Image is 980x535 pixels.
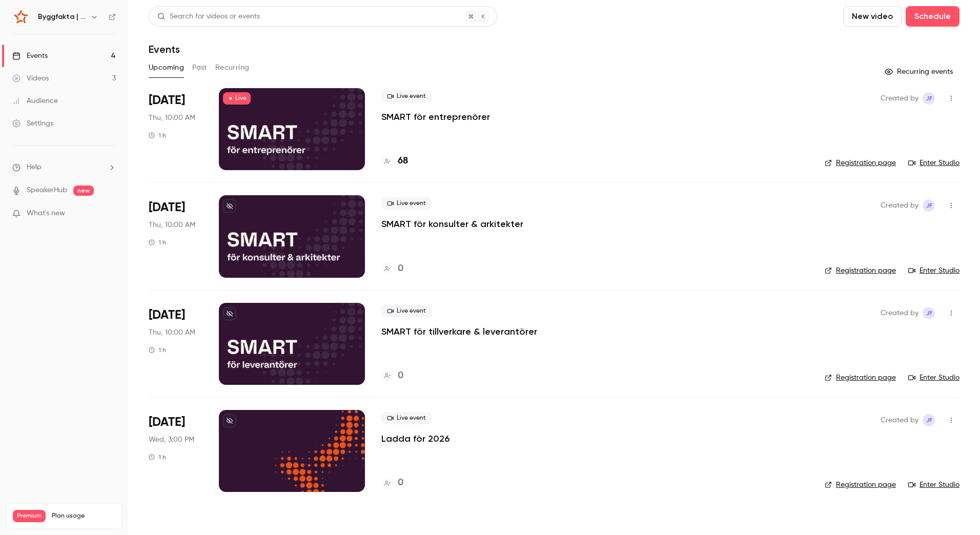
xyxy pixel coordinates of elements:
span: JF [926,414,932,426]
a: Registration page [825,373,896,383]
iframe: Noticeable Trigger [104,209,116,218]
span: Wed, 3:00 PM [149,435,194,445]
button: Past [192,59,207,76]
span: Josephine Fantenberg [923,307,935,319]
h4: 0 [398,262,403,276]
a: Registration page [825,480,896,490]
div: 1 h [149,453,166,461]
div: Nov 20 Thu, 10:00 AM (Europe/Stockholm) [149,303,202,385]
div: 1 h [149,346,166,354]
div: Settings [12,118,53,129]
span: Live event [381,412,432,424]
button: New video [843,6,902,27]
span: What's new [27,208,65,219]
a: Enter Studio [908,480,959,490]
div: Oct 23 Thu, 10:00 AM (Europe/Stockholm) [149,195,202,277]
a: Enter Studio [908,265,959,276]
a: 0 [381,369,403,383]
div: Audience [12,96,58,106]
li: help-dropdown-opener [12,162,116,173]
a: Enter Studio [908,158,959,168]
a: 68 [381,154,408,168]
button: Schedule [906,6,959,27]
div: 1 h [149,238,166,246]
a: Enter Studio [908,373,959,383]
h6: Byggfakta | Powered by Hubexo [38,12,86,22]
a: Ladda för 2026 [381,433,450,445]
a: SMART för tillverkare & leverantörer [381,325,537,338]
span: [DATE] [149,199,185,216]
span: Created by [881,307,918,319]
a: 0 [381,476,403,490]
h1: Events [149,43,180,55]
span: new [73,186,94,196]
div: Oct 2 Thu, 10:00 AM (Europe/Stockholm) [149,88,202,170]
button: Recurring events [880,64,959,80]
span: Created by [881,92,918,105]
span: Help [27,162,42,173]
span: Josephine Fantenberg [923,199,935,212]
span: Josephine Fantenberg [923,414,935,426]
div: Videos [12,73,49,84]
a: SMART för konsulter & arkitekter [381,218,523,230]
div: 1 h [149,131,166,139]
a: Registration page [825,265,896,276]
a: SpeakerHub [27,185,67,196]
span: Josephine Fantenberg [923,92,935,105]
span: Created by [881,199,918,212]
button: Upcoming [149,59,184,76]
div: Dec 10 Wed, 3:00 PM (Europe/Stockholm) [149,410,202,492]
span: Live [223,92,251,105]
a: 0 [381,262,403,276]
span: [DATE] [149,414,185,430]
span: Live event [381,305,432,317]
img: Byggfakta | Powered by Hubexo [13,9,29,25]
span: JF [926,307,932,319]
span: Thu, 10:00 AM [149,327,195,338]
span: Live event [381,90,432,102]
span: Created by [881,414,918,426]
h4: 0 [398,369,403,383]
span: Thu, 10:00 AM [149,113,195,123]
div: Events [12,51,48,61]
span: JF [926,199,932,212]
span: Plan usage [52,512,115,520]
span: Live event [381,197,432,210]
h4: 68 [398,154,408,168]
a: Registration page [825,158,896,168]
button: Recurring [215,59,250,76]
span: Premium [13,510,46,522]
div: Search for videos or events [157,11,260,22]
span: [DATE] [149,307,185,323]
span: JF [926,92,932,105]
span: Thu, 10:00 AM [149,220,195,230]
h4: 0 [398,476,403,490]
span: [DATE] [149,92,185,109]
a: SMART för entreprenörer [381,111,490,123]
